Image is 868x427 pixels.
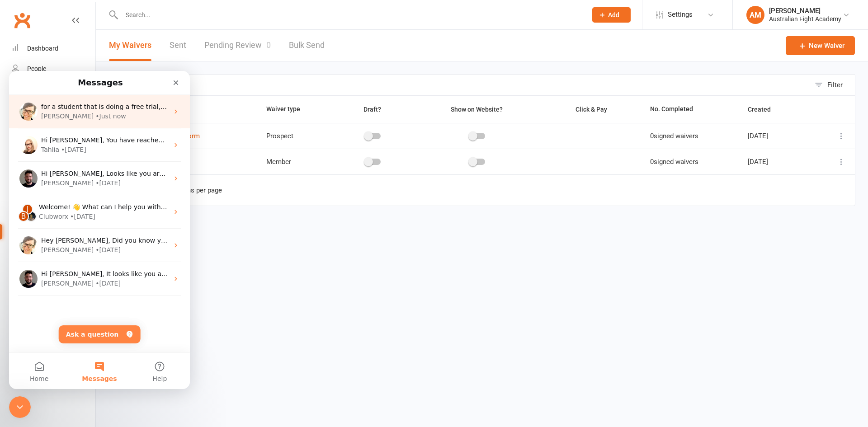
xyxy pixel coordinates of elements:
span: Help [143,305,158,311]
td: [DATE] [740,149,814,174]
button: Add [592,7,631,23]
a: Pending Review0 [204,30,271,61]
a: Sent [170,30,186,61]
div: • [DATE] [86,174,112,184]
input: Search... [119,9,580,21]
img: Sam avatar [17,140,28,151]
span: Show on Website? [451,106,503,113]
span: 0 [266,40,271,50]
span: 0 signed waivers [650,132,698,140]
button: Messages [60,282,120,318]
div: Dashboard [27,45,58,52]
iframe: Intercom live chat [9,71,190,389]
button: Draft? [355,104,391,115]
th: No. Completed [642,96,740,123]
span: Add [608,11,619,19]
span: Messages [73,305,108,311]
iframe: Intercom live chat [9,396,31,418]
a: Clubworx [11,9,33,32]
div: People [27,65,46,72]
button: Created [748,104,781,115]
button: Click & Pay [567,104,617,115]
td: Member [258,149,334,174]
td: [DATE] [740,123,814,149]
div: • Just now [86,41,117,50]
a: New Waiver [786,36,855,55]
img: Profile image for David [10,199,28,217]
button: Ask a question [50,254,132,272]
th: Waiver type [258,96,334,123]
a: People [12,59,95,79]
span: Settings [668,5,693,25]
div: J [13,133,24,144]
div: items per page [177,187,222,194]
button: Help [121,282,181,318]
a: Bulk Send [289,30,325,61]
div: • [DATE] [86,108,112,117]
button: Filter [810,75,855,95]
div: • [DATE] [61,141,86,150]
div: [PERSON_NAME] [32,208,85,217]
div: [PERSON_NAME] [32,41,85,50]
img: Profile image for Tahlia [10,65,28,83]
div: • [DATE] [52,74,77,84]
button: My Waivers [109,30,151,61]
div: [PERSON_NAME] [32,108,85,117]
div: B [9,140,20,151]
span: Created [748,106,781,113]
div: Tahlia [32,74,50,84]
span: Click & Pay [576,106,607,113]
div: Australian Fight Academy [769,15,841,23]
div: [PERSON_NAME] [769,7,841,15]
td: Prospect [258,123,334,149]
span: Home [21,305,39,311]
img: Profile image for David [10,99,28,117]
div: • [DATE] [86,208,112,217]
span: for a student that is doing a free trial, is it better to have them be put down as a prospect or ... [32,32,363,39]
div: [PERSON_NAME] [32,174,85,184]
a: Dashboard [12,38,95,59]
button: Show on Website? [443,104,513,115]
span: Draft? [363,106,381,113]
span: Welcome! 👋 What can I help you with [DATE]? [30,132,179,140]
span: 0 signed waivers [650,158,698,166]
div: Clubworx [30,141,59,150]
div: Filter [827,80,843,90]
input: Search by name [109,75,810,95]
div: AM [746,6,764,24]
img: Profile image for Emily [10,165,28,183]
